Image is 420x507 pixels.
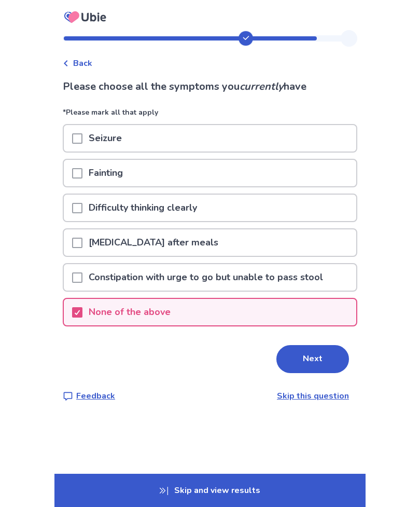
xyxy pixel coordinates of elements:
[82,160,129,186] p: Fainting
[277,390,349,402] a: Skip this question
[82,195,203,221] p: Difficulty thinking clearly
[63,107,357,124] p: *Please mark all that apply
[276,345,349,373] button: Next
[73,57,92,70] span: Back
[82,264,329,291] p: Constipation with urge to go but unable to pass stool
[63,390,115,402] a: Feedback
[240,79,284,93] i: currently
[76,390,115,402] p: Feedback
[82,229,225,256] p: [MEDICAL_DATA] after meals
[82,125,128,152] p: Seizure
[63,79,357,94] p: Please choose all the symptoms you have
[82,299,177,325] p: None of the above
[54,474,366,507] p: Skip and view results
